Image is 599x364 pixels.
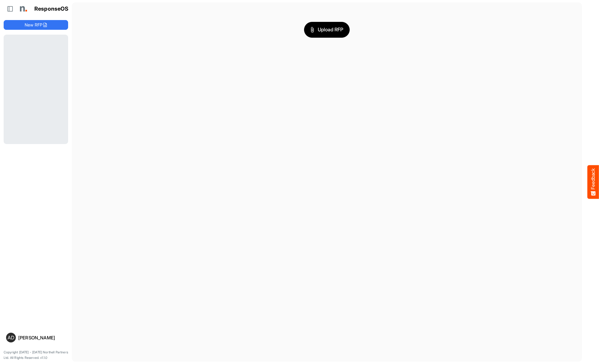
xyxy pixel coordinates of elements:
[18,335,66,340] div: [PERSON_NAME]
[587,165,599,199] button: Feedback
[8,335,14,340] span: AD
[310,26,343,34] span: Upload RFP
[17,3,29,15] img: Northell
[34,6,69,12] h1: ResponseOS
[304,22,350,38] button: Upload RFP
[4,35,68,144] div: Loading...
[4,350,68,360] p: Copyright [DATE] - [DATE] Northell Partners Ltd. All Rights Reserved. v1.1.0
[4,20,68,30] button: New RFP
